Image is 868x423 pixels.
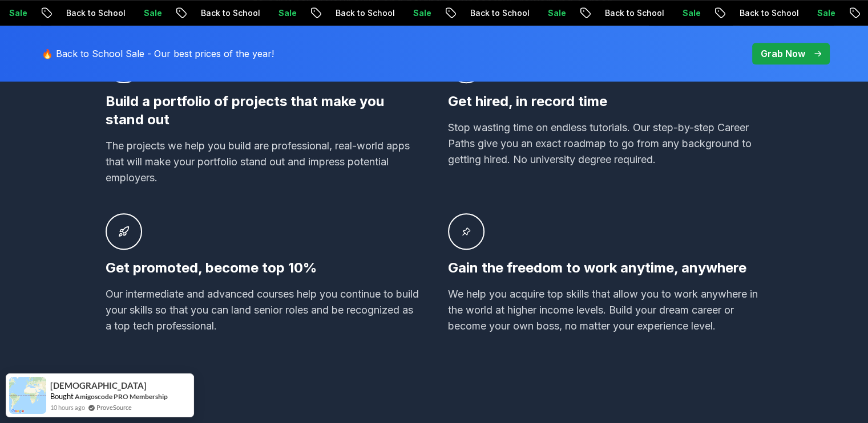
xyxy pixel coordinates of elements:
p: Back to School [730,7,808,19]
h3: Get hired, in record time [448,92,763,111]
p: Sale [538,7,575,19]
span: 10 hours ago [50,402,85,412]
p: The projects we help you build are professional, real-world apps that will make your portfolio st... [106,138,421,186]
p: Sale [134,7,171,19]
p: Back to School [326,7,403,19]
p: Back to School [461,7,538,19]
p: 🔥 Back to School Sale - Our best prices of the year! [42,47,274,60]
p: Back to School [56,7,134,19]
p: We help you acquire top skills that allow you to work anywhere in the world at higher income leve... [448,286,763,334]
a: Amigoscode PRO Membership [75,392,168,401]
p: Back to School [595,7,673,19]
p: Grab Now [761,47,805,60]
span: Bought [50,392,74,401]
p: Back to School [191,7,269,19]
h3: Get promoted, become top 10% [106,259,421,277]
p: Sale [403,7,440,19]
span: [DEMOGRAPHIC_DATA] [50,381,147,391]
p: Stop wasting time on endless tutorials. Our step-by-step Career Paths give you an exact roadmap t... [448,120,763,168]
a: ProveSource [96,402,132,412]
p: Sale [673,7,709,19]
p: Sale [808,7,844,19]
img: provesource social proof notification image [9,377,46,414]
h3: Build a portfolio of projects that make you stand out [106,92,421,129]
p: Sale [269,7,305,19]
p: Our intermediate and advanced courses help you continue to build your skills so that you can land... [106,286,421,334]
h3: Gain the freedom to work anytime, anywhere [448,259,763,277]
